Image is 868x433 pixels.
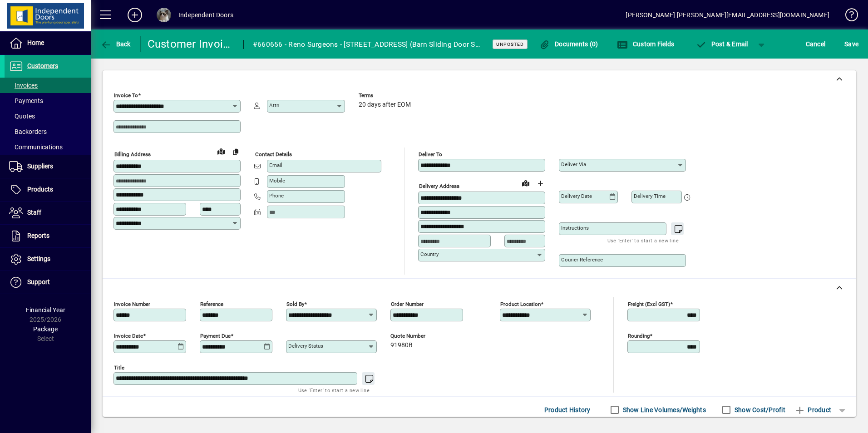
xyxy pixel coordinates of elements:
[844,40,848,48] span: S
[27,255,50,262] span: Settings
[27,209,41,216] span: Staff
[628,301,670,307] mat-label: Freight (excl GST)
[617,40,674,48] span: Custom Fields
[253,37,482,52] div: #660656 - Reno Surgeons - [STREET_ADDRESS] (Barn Sliding Door Set)
[114,92,138,98] mat-label: Invoice To
[806,37,826,51] span: Cancel
[9,97,43,104] span: Payments
[5,139,91,155] a: Communications
[269,192,284,199] mat-label: Phone
[5,202,91,224] a: Staff
[269,162,282,168] mat-label: Email
[359,101,411,108] span: 20 days after EOM
[27,162,53,170] span: Suppliers
[733,405,785,414] label: Show Cost/Profit
[391,301,424,307] mat-label: Order number
[790,402,836,418] button: Product
[500,301,541,307] mat-label: Product location
[537,36,601,52] button: Documents (0)
[5,225,91,247] a: Reports
[27,39,44,46] span: Home
[5,178,91,201] a: Products
[148,37,234,51] div: Customer Invoice
[5,32,91,54] a: Home
[91,36,141,52] app-page-header-button: Back
[711,40,715,48] span: P
[98,36,133,52] button: Back
[5,108,91,124] a: Quotes
[838,2,857,31] a: Knowledge Base
[9,113,35,120] span: Quotes
[390,342,413,349] span: 91980B
[269,102,279,108] mat-label: Attn
[544,403,591,417] span: Product History
[120,7,149,23] button: Add
[561,225,589,231] mat-label: Instructions
[178,8,233,22] div: Independent Doors
[27,62,58,69] span: Customers
[298,385,370,395] mat-hint: Use 'Enter' to start a new line
[561,161,586,167] mat-label: Deliver via
[628,333,650,339] mat-label: Rounding
[149,7,178,23] button: Profile
[9,82,38,89] span: Invoices
[794,403,831,417] span: Product
[533,176,547,191] button: Choose address
[5,124,91,139] a: Backorders
[27,278,50,285] span: Support
[419,151,442,157] mat-label: Deliver To
[691,36,753,52] button: Post & Email
[842,36,861,52] button: Save
[286,301,304,307] mat-label: Sold by
[114,301,150,307] mat-label: Invoice number
[420,251,439,257] mat-label: Country
[541,402,594,418] button: Product History
[200,333,231,339] mat-label: Payment due
[5,155,91,178] a: Suppliers
[607,235,679,246] mat-hint: Use 'Enter' to start a new line
[5,271,91,294] a: Support
[114,364,124,371] mat-label: Title
[214,144,228,158] a: View on map
[518,176,533,190] a: View on map
[621,405,706,414] label: Show Line Volumes/Weights
[804,36,828,52] button: Cancel
[27,232,49,239] span: Reports
[844,37,858,51] span: ave
[5,93,91,108] a: Payments
[9,143,63,151] span: Communications
[228,144,243,159] button: Copy to Delivery address
[100,40,131,48] span: Back
[561,193,592,199] mat-label: Delivery date
[269,177,285,184] mat-label: Mobile
[390,333,445,339] span: Quote number
[496,41,524,47] span: Unposted
[27,186,53,193] span: Products
[634,193,666,199] mat-label: Delivery time
[114,333,143,339] mat-label: Invoice date
[615,36,676,52] button: Custom Fields
[33,325,58,333] span: Package
[359,93,413,98] span: Terms
[26,306,65,314] span: Financial Year
[626,8,829,22] div: [PERSON_NAME] [PERSON_NAME][EMAIL_ADDRESS][DOMAIN_NAME]
[5,248,91,271] a: Settings
[695,40,748,48] span: ost & Email
[288,343,323,349] mat-label: Delivery status
[5,78,91,93] a: Invoices
[200,301,223,307] mat-label: Reference
[9,128,47,135] span: Backorders
[561,256,603,263] mat-label: Courier Reference
[539,40,598,48] span: Documents (0)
